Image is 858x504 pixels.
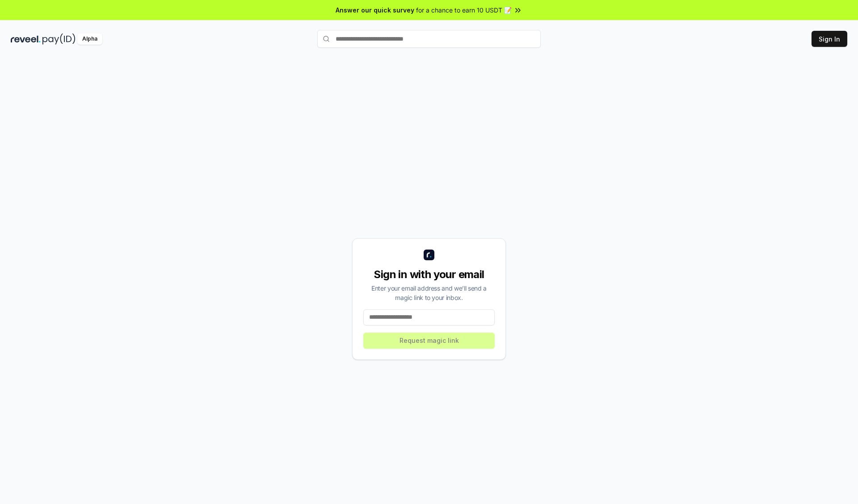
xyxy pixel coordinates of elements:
div: Sign in with your email [363,267,495,282]
span: Answer our quick survey [336,5,414,15]
div: Enter your email address and we’ll send a magic link to your inbox. [363,283,495,302]
img: pay_id [42,33,76,45]
img: reveel_dark [11,33,41,45]
button: Sign In [812,31,847,47]
img: logo_small [424,250,434,260]
div: Alpha [77,33,102,45]
span: for a chance to earn 10 USDT 📝 [416,5,512,15]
